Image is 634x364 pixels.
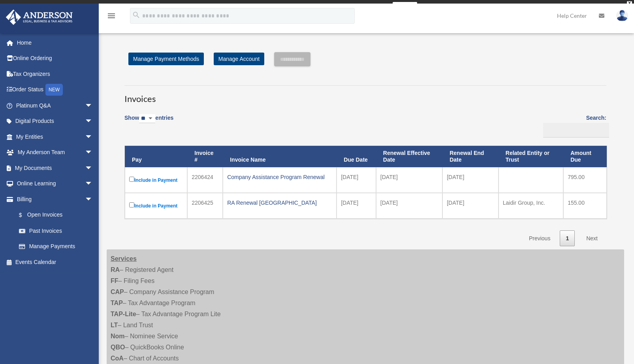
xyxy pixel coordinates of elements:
input: Include in Payment [129,202,134,207]
strong: TAP [111,300,123,306]
th: Related Entity or Trust: activate to sort column ascending [499,146,563,167]
div: close [627,1,632,6]
input: Include in Payment [129,177,134,182]
a: My Anderson Teamarrow_drop_down [6,145,105,160]
a: Order StatusNEW [6,82,105,98]
a: Events Calendar [6,254,105,270]
th: Renewal Effective Date: activate to sort column ascending [376,146,442,167]
span: arrow_drop_down [85,191,101,207]
strong: Nom [111,333,125,339]
strong: QBO [111,344,125,351]
a: Manage Payments [11,239,101,255]
span: arrow_drop_down [85,160,101,176]
div: NEW [45,84,63,96]
span: arrow_drop_down [85,176,101,192]
th: Amount Due: activate to sort column ascending [563,146,607,167]
strong: FF [111,277,119,284]
td: [DATE] [442,167,499,193]
td: 155.00 [563,193,607,219]
strong: LT [111,322,118,328]
input: Search: [543,123,609,138]
span: arrow_drop_down [85,129,101,145]
a: Tax Organizers [6,66,105,82]
h3: Invoices [124,85,606,105]
a: Next [580,230,604,247]
a: $Open Invoices [11,207,97,223]
strong: CAP [111,289,124,295]
a: Manage Payment Methods [128,53,204,65]
span: arrow_drop_down [85,98,101,114]
a: My Documentsarrow_drop_down [6,160,105,176]
a: 1 [560,230,575,247]
strong: TAP-Lite [111,311,136,317]
a: Platinum Q&Aarrow_drop_down [6,98,105,113]
th: Invoice Name: activate to sort column ascending [223,146,337,167]
i: search [132,11,141,19]
i: menu [107,11,116,21]
a: Previous [523,230,556,247]
td: [DATE] [337,167,376,193]
strong: RA [111,266,120,273]
div: RA Renewal [GEOGRAPHIC_DATA] [227,197,332,208]
a: Manage Account [214,53,264,65]
span: arrow_drop_down [85,113,101,130]
img: Anderson Advisors Platinum Portal [4,9,75,25]
strong: Services [111,255,137,262]
label: Search: [540,113,606,138]
th: Invoice #: activate to sort column ascending [187,146,223,167]
a: Home [6,35,105,51]
div: Company Assistance Program Renewal [227,172,332,183]
label: Include in Payment [129,201,183,211]
td: 795.00 [563,167,607,193]
div: Get a chance to win 6 months of Platinum for free just by filling out this [217,2,389,11]
td: [DATE] [376,193,442,219]
th: Due Date: activate to sort column ascending [337,146,376,167]
a: Past Invoices [11,223,101,239]
a: My Entitiesarrow_drop_down [6,129,105,145]
img: User Pic [616,10,628,21]
strong: CoA [111,355,124,362]
a: survey [393,2,417,11]
label: Show entries [124,113,173,131]
span: $ [23,210,27,220]
a: Billingarrow_drop_down [6,191,101,207]
a: menu [107,14,116,21]
th: Renewal End Date: activate to sort column ascending [442,146,499,167]
td: [DATE] [376,167,442,193]
a: Online Ordering [6,51,105,66]
td: Laidir Group, Inc. [499,193,563,219]
td: [DATE] [337,193,376,219]
td: 2206425 [187,193,223,219]
a: Online Learningarrow_drop_down [6,176,105,192]
a: Digital Productsarrow_drop_down [6,113,105,129]
td: 2206424 [187,167,223,193]
td: [DATE] [442,193,499,219]
th: Pay: activate to sort column descending [125,146,187,167]
label: Include in Payment [129,175,183,185]
select: Showentries [139,114,155,123]
span: arrow_drop_down [85,145,101,161]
